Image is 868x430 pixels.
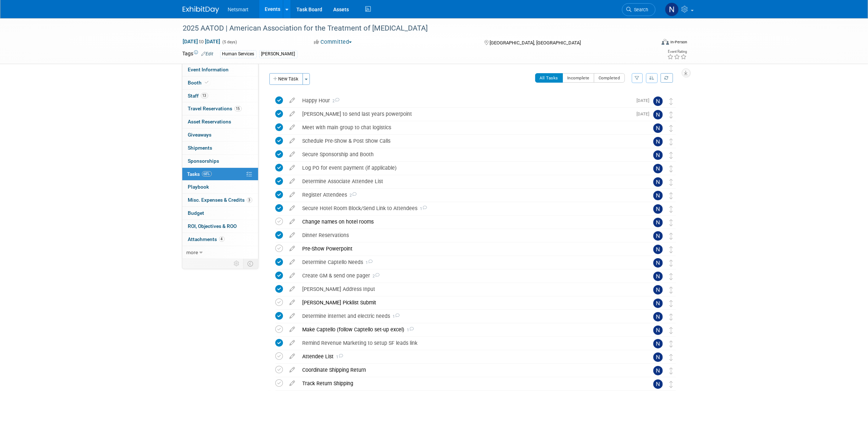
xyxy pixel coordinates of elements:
[653,218,663,227] img: Nina Finn
[670,233,673,240] i: Move task
[653,285,663,295] img: Nina Finn
[299,175,639,188] div: Determine Associate Attendee List
[535,73,563,83] button: All Tasks
[220,50,257,58] div: Human Services
[363,260,373,265] span: 1
[299,256,639,268] div: Determine Captello Needs
[299,269,639,282] div: Create GM & send one pager
[299,350,639,363] div: Attendee List
[334,355,343,359] span: 1
[670,354,673,361] i: Move task
[653,204,663,214] img: Nina Finn
[247,197,252,203] span: 3
[286,353,299,360] a: edit
[299,216,639,228] div: Change names on hotel rooms
[286,313,299,319] a: edit
[653,150,663,160] img: Nina Finn
[201,93,208,98] span: 13
[299,323,639,336] div: Make Captello (follow Captello set-up excel)
[622,3,655,16] a: Search
[299,364,639,376] div: Coordinate Shipping Return
[637,111,653,117] span: [DATE]
[653,137,663,146] img: Nina Finn
[653,312,663,321] img: Nina Finn
[299,242,639,255] div: Pre-Show Powerpoint
[670,273,673,280] i: Move task
[182,194,258,206] a: Misc. Expenses & Credits3
[286,340,299,346] a: edit
[269,73,303,85] button: New Task
[286,124,299,131] a: edit
[653,123,663,133] img: Nina Finn
[299,135,639,147] div: Schedule Pre-Show & Post Show Calls
[670,313,673,320] i: Move task
[182,220,258,233] a: ROI, Objectives & ROO
[311,38,355,46] button: Committed
[188,210,205,216] span: Budget
[670,138,673,145] i: Move task
[187,171,212,177] span: Tasks
[286,245,299,252] a: edit
[183,38,221,45] span: [DATE] [DATE]
[390,314,400,319] span: 1
[299,310,639,322] div: Determine internet and electric needs
[670,179,673,186] i: Move task
[661,73,673,83] a: Refresh
[182,246,258,259] a: more
[670,39,687,45] div: In-Person
[653,379,663,389] img: Nina Finn
[653,164,663,173] img: Nina Finn
[653,326,663,335] img: Nina Finn
[653,245,663,254] img: Nina Finn
[299,202,639,214] div: Secure Hotel Room Block/Send Link to Attendees
[180,22,645,35] div: 2025 AATOD | American Association for the Treatment of [MEDICAL_DATA]
[286,97,299,104] a: edit
[653,110,663,119] img: Nina Finn
[286,111,299,117] a: edit
[286,259,299,265] a: edit
[286,299,299,306] a: edit
[234,106,242,111] span: 15
[259,50,297,58] div: [PERSON_NAME]
[286,272,299,279] a: edit
[670,111,673,118] i: Move task
[188,236,225,242] span: Attachments
[653,191,663,200] img: Nina Finn
[202,51,214,56] a: Edit
[299,283,639,295] div: [PERSON_NAME] Address Input
[347,193,357,198] span: 2
[632,7,649,12] span: Search
[653,299,663,308] img: Nina Finn
[183,50,214,58] td: Tags
[286,205,299,212] a: edit
[182,233,258,246] a: Attachments4
[299,94,632,107] div: Happy Hour
[330,99,340,103] span: 2
[670,381,673,388] i: Move task
[299,108,632,120] div: [PERSON_NAME] to send last years powerpoint
[299,377,639,390] div: Track Return Shipping
[188,197,252,203] span: Misc. Expenses & Credits
[219,236,225,242] span: 4
[299,337,639,349] div: Remind Revenue Marketing to setup SF leads link
[670,287,673,293] i: Move task
[637,98,653,103] span: [DATE]
[198,39,205,44] span: to
[182,181,258,193] a: Playbook
[665,3,679,16] img: Nina Finn
[188,93,208,99] span: Staff
[286,192,299,198] a: edit
[182,207,258,220] a: Budget
[182,90,258,102] a: Staff13
[188,145,213,151] span: Shipments
[653,177,663,187] img: Nina Finn
[653,96,663,106] img: Nina Finn
[653,339,663,348] img: Nina Finn
[188,106,242,111] span: Travel Reservations
[182,129,258,141] a: Giveaways
[670,300,673,307] i: Move task
[188,67,229,72] span: Event Information
[667,50,687,54] div: Event Rating
[202,171,212,177] span: 68%
[188,158,219,164] span: Sponsorships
